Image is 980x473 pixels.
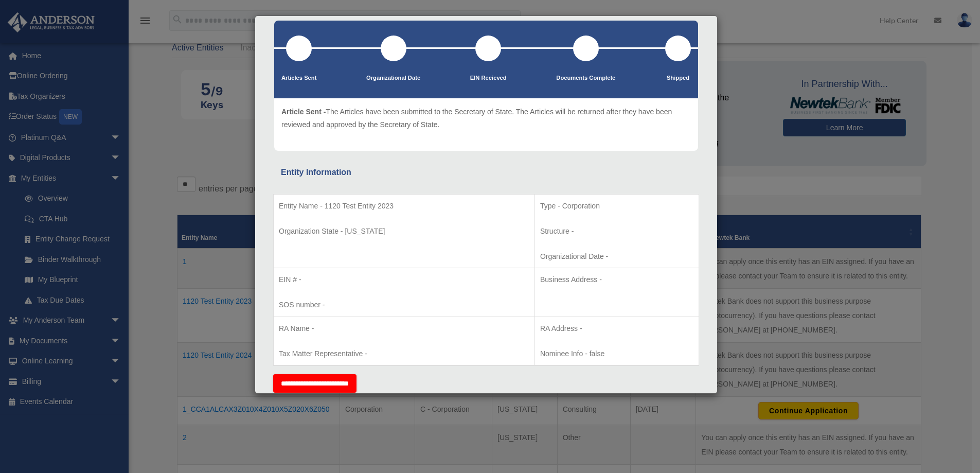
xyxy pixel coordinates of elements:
p: Organizational Date [366,73,420,83]
p: Structure - [540,225,693,238]
p: The Articles have been submitted to the Secretary of State. The Articles will be returned after t... [281,106,691,131]
p: Shipped [665,73,691,83]
p: Documents Complete [556,73,615,83]
p: Nominee Info - false [540,347,693,360]
p: SOS number - [279,299,529,311]
p: Business Address - [540,273,693,286]
p: RA Address - [540,322,693,335]
p: EIN # - [279,273,529,286]
p: Type - Corporation [540,200,693,213]
p: RA Name - [279,322,529,335]
p: EIN Recieved [470,73,507,83]
span: Article Sent - [281,108,326,116]
p: Entity Name - 1120 Test Entity 2023 [279,200,529,213]
p: Organizational Date - [540,250,693,263]
p: Articles Sent [281,73,316,83]
p: Tax Matter Representative - [279,347,529,360]
p: Organization State - [US_STATE] [279,225,529,238]
div: Entity Information [281,165,691,180]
